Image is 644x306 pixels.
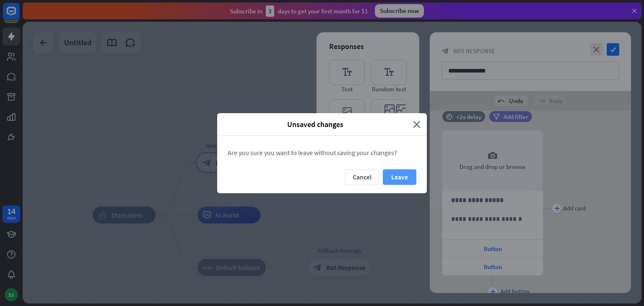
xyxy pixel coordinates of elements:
[345,169,379,185] button: Cancel
[7,3,32,29] button: Open LiveChat chat widget
[413,119,421,129] i: close
[228,148,397,157] span: Are you sure you want to leave without saving your changes?
[383,169,416,185] button: Leave
[223,119,407,129] span: Unsaved changes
